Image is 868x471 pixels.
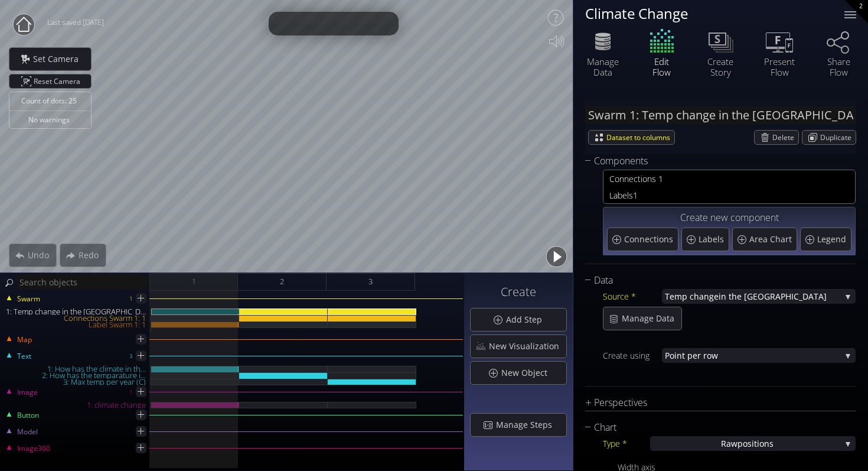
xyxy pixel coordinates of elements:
span: Manage Steps [495,419,559,431]
span: Reset Camera [34,74,84,88]
div: 3: Max temp per year (C) [1,379,151,385]
span: Text [17,351,31,362]
span: Area Chart [749,233,795,245]
span: Swarm [17,294,40,304]
span: Labels [609,188,633,203]
span: Labels [699,233,727,245]
div: Climate Change [585,6,830,21]
div: Label Swarm 1: 1 [1,321,151,328]
div: 1 [129,385,133,399]
span: Temp change [665,289,719,304]
div: Create new component [607,211,851,226]
h3: Create [470,285,567,298]
span: 1 [192,274,196,289]
div: Present Flow [759,56,800,77]
span: Add Step [505,314,549,326]
span: Dataset to columns [606,131,674,144]
span: positions [738,436,774,451]
span: nections 1 [624,171,849,186]
div: 1: climate change [1,402,151,408]
span: in the [GEOGRAPHIC_DATA] [719,289,841,304]
div: Source * [603,289,662,304]
span: 3 [368,274,373,289]
span: Duplicate [820,131,856,144]
span: New Object [501,367,554,379]
span: Connections [624,233,676,245]
div: 1 [129,291,133,306]
div: 1: How has the climate in th... [1,366,151,372]
span: Raw [721,436,738,451]
div: 1: Temp change in the [GEOGRAPHIC_DATA] [1,308,151,315]
span: Delete [772,131,798,144]
span: nt per row [677,348,841,363]
span: Image [17,387,38,398]
span: Button [17,410,39,421]
span: Set Camera [32,53,86,65]
span: 2 [280,274,284,289]
input: Search objects [17,275,148,290]
span: Legend [817,233,849,245]
div: Share Flow [818,56,859,77]
div: 3 [129,349,133,363]
div: Chart [585,420,841,435]
div: Type * [603,436,650,451]
div: Manage Data [582,56,624,77]
span: Poi [665,348,677,363]
span: Manage Data [621,313,681,324]
span: Map [17,334,32,345]
div: Connections Swarm 1: 1 [1,315,151,321]
div: 2: How has the temparature i... [1,372,151,379]
span: Model [17,427,38,437]
span: Image360 [17,443,50,454]
span: 1 [633,188,849,203]
div: Perspectives [585,395,841,410]
span: Con [609,171,624,186]
div: Create Story [700,56,741,77]
div: Components [585,154,841,168]
div: Data [585,273,841,288]
span: New Visualization [488,340,566,352]
div: Create using [603,348,662,363]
